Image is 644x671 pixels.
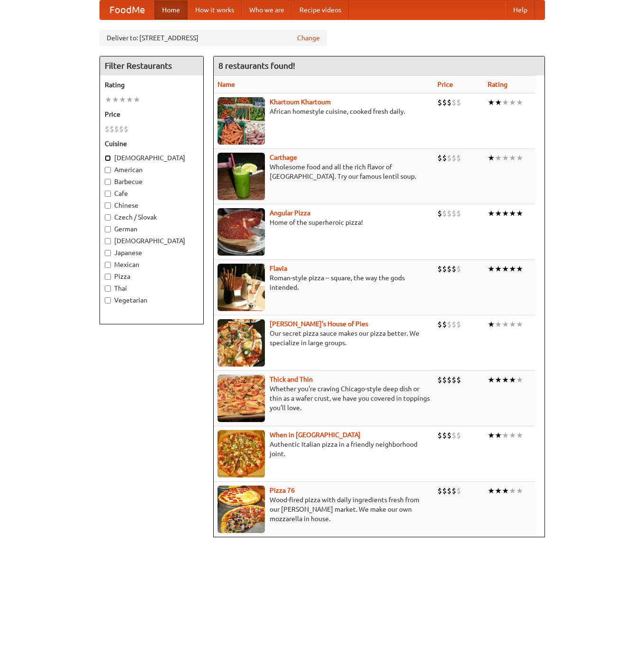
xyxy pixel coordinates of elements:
li: ★ [495,430,502,441]
li: $ [105,124,109,134]
li: ★ [516,486,523,496]
label: Czech / Slovak [105,212,199,222]
li: ★ [509,208,516,219]
li: $ [452,208,456,219]
li: ★ [119,94,126,105]
label: [DEMOGRAPHIC_DATA] [105,153,199,163]
li: $ [447,264,452,274]
li: ★ [509,153,516,163]
li: ★ [516,97,523,108]
p: Our secret pizza sauce makes our pizza better. We specialize in large groups. [218,329,430,348]
li: $ [442,375,447,385]
label: Barbecue [105,177,199,186]
a: How it works [188,0,242,19]
li: $ [452,319,456,330]
input: Barbecue [105,179,111,185]
li: ★ [112,94,119,105]
a: Help [506,0,535,19]
li: $ [109,124,114,134]
li: $ [452,375,456,385]
p: Wholesome food and all the rich flavor of [GEOGRAPHIC_DATA]. Try our famous lentil soup. [218,162,430,181]
li: $ [437,264,442,274]
input: Thai [105,285,111,292]
a: Price [437,81,453,88]
li: ★ [509,430,516,441]
p: Authentic Italian pizza in a friendly neighborhood joint. [218,440,430,459]
input: American [105,167,111,173]
li: ★ [488,319,495,330]
li: ★ [502,319,509,330]
li: $ [452,486,456,496]
li: $ [447,208,452,219]
li: $ [447,375,452,385]
h5: Price [105,110,199,119]
li: $ [437,430,442,441]
li: $ [447,319,452,330]
img: pizza76.jpg [218,486,265,533]
input: Cafe [105,191,111,197]
li: $ [447,97,452,108]
label: Pizza [105,272,199,281]
li: ★ [502,486,509,496]
li: ★ [502,97,509,108]
input: Pizza [105,274,111,280]
li: $ [437,319,442,330]
img: khartoum.jpg [218,97,265,145]
input: Chinese [105,202,111,209]
p: Roman-style pizza -- square, the way the gods intended. [218,273,430,292]
a: Angular Pizza [270,209,310,217]
li: $ [437,97,442,108]
a: [PERSON_NAME]'s House of Pies [270,320,368,328]
li: $ [442,486,447,496]
li: ★ [516,375,523,385]
label: Japanese [105,248,199,257]
li: $ [442,430,447,441]
li: ★ [126,94,133,105]
li: ★ [509,264,516,274]
label: American [105,165,199,175]
label: Vegetarian [105,295,199,305]
li: ★ [502,208,509,219]
li: ★ [502,153,509,163]
input: Czech / Slovak [105,214,111,221]
li: ★ [133,94,140,105]
a: Khartoum Khartoum [270,98,331,106]
li: $ [456,153,461,163]
li: $ [452,430,456,441]
li: $ [442,153,447,163]
li: ★ [495,375,502,385]
label: Chinese [105,201,199,210]
li: $ [442,208,447,219]
a: Who we are [242,0,292,19]
input: Japanese [105,250,111,256]
input: Vegetarian [105,297,111,303]
a: Thick and Thin [270,376,313,383]
input: Mexican [105,262,111,268]
li: $ [456,319,461,330]
li: $ [442,97,447,108]
a: Pizza 76 [270,487,295,494]
input: [DEMOGRAPHIC_DATA] [105,238,111,244]
li: $ [442,319,447,330]
li: $ [452,264,456,274]
li: ★ [495,486,502,496]
a: Home [154,0,188,19]
li: ★ [488,430,495,441]
li: $ [456,375,461,385]
li: $ [437,208,442,219]
li: ★ [488,153,495,163]
a: Carthage [270,154,297,161]
li: ★ [488,97,495,108]
li: $ [437,486,442,496]
li: ★ [502,375,509,385]
img: thick.jpg [218,375,265,422]
li: $ [442,264,447,274]
li: ★ [495,97,502,108]
label: Mexican [105,260,199,269]
div: Deliver to: [STREET_ADDRESS] [100,29,327,46]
